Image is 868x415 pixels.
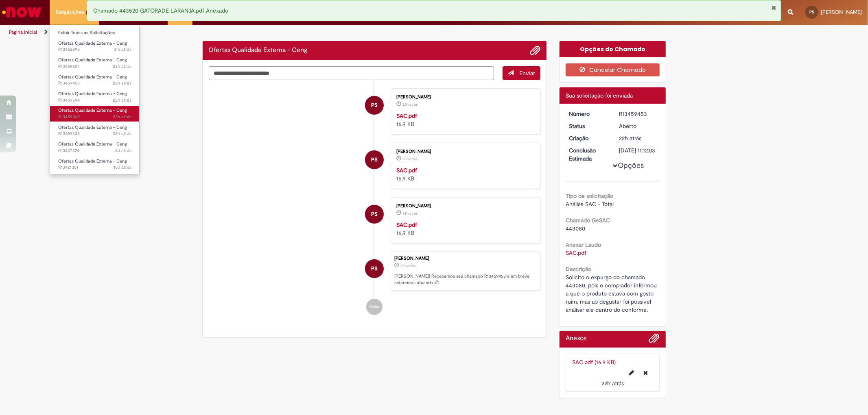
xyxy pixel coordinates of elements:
div: 28/08/2025 17:11:56 [619,134,657,142]
span: PS [371,150,378,169]
span: Sua solicitação foi enviada [566,92,633,99]
div: [PERSON_NAME] [394,256,536,261]
button: Editar nome de arquivo SAC.pdf [625,366,639,379]
span: 22h atrás [402,211,418,216]
b: Anexar Laudo [566,241,601,248]
b: Tipo de solicitação [566,192,613,200]
ul: Trilhas de página [6,25,573,40]
span: Solicito o expurgo do chamado 443080, pois o comprador informou a que o produto estava com gosto ... [566,274,658,313]
span: R13459369 [58,114,131,120]
span: PS [371,96,378,115]
div: 16.9 KB [396,112,532,128]
span: Ofertas Qualidade Externa - Ceng [58,107,127,113]
time: 28/08/2025 17:00:07 [113,114,131,120]
a: Download de SAC.pdf [566,249,586,256]
span: Ofertas Qualidade Externa - Ceng [58,141,127,147]
span: 443080 [566,225,585,232]
div: Pamella Floriano Dos Santos [365,259,384,278]
span: PS [809,9,814,15]
a: Aberto R13421351 : Ofertas Qualidade Externa - Ceng [50,157,140,172]
dt: Número [563,110,613,118]
span: 22h atrás [113,130,131,137]
span: Enviar [519,70,535,77]
time: 28/08/2025 16:54:19 [113,130,131,137]
div: 16.9 KB [396,166,532,183]
dt: Conclusão Estimada [563,146,613,163]
button: Adicionar anexos [530,45,540,56]
span: 22h atrás [601,380,624,387]
span: R13447374 [58,148,131,154]
a: Exibir Todas as Solicitações [50,28,140,37]
span: 22h atrás [113,97,131,103]
span: Ofertas Qualidade Externa - Ceng [58,91,127,97]
span: 22h atrás [402,102,418,107]
a: Aberto R13459332 : Ofertas Qualidade Externa - Ceng [50,123,140,138]
h2: Ofertas Qualidade Externa - Ceng Histórico de tíquete [209,47,308,54]
span: 4d atrás [115,148,131,154]
time: 28/08/2025 17:11:56 [400,263,415,268]
div: Aberto [619,122,657,130]
span: Análise SAC - Total [566,200,614,208]
div: Opções do Chamado [560,41,666,57]
span: 22h atrás [402,156,418,161]
img: ServiceNow [1,4,43,20]
span: Ofertas Qualidade Externa - Ceng [58,40,127,46]
time: 28/08/2025 17:11:46 [601,380,624,387]
button: Enviar [503,66,540,80]
ul: Histórico de tíquete [209,80,541,323]
span: Ofertas Qualidade Externa - Ceng [58,57,127,63]
a: Aberto R13459394 : Ofertas Qualidade Externa - Ceng [50,89,140,104]
span: R13459453 [58,80,131,87]
time: 28/08/2025 17:11:56 [619,135,641,142]
span: R13459501 [58,63,131,70]
span: [PERSON_NAME] [821,9,862,15]
b: Chamado GeSAC [566,217,610,224]
span: 22h atrás [400,263,415,268]
button: Cancelar Chamado [566,63,660,76]
div: Pamella Floriano Dos Santos [365,205,384,224]
div: Pamella Floriano Dos Santos [365,96,384,115]
button: Adicionar anexos [649,333,660,348]
time: 29/08/2025 15:07:12 [114,46,131,52]
div: Pamella Floriano Dos Santos [365,150,384,169]
span: 22h atrás [113,63,131,70]
dt: Status [563,122,613,130]
span: 22h atrás [619,135,641,142]
span: Chamado 443520 GATORADE LARANJA.pdf Anexado [93,7,228,14]
span: 22h atrás [113,114,131,120]
a: Aberto R13459501 : Ofertas Qualidade Externa - Ceng [50,56,140,71]
span: R13421351 [58,164,131,171]
span: R13459394 [58,97,131,104]
a: SAC.pdf [396,167,417,174]
a: Aberto R13447374 : Ofertas Qualidade Externa - Ceng [50,140,140,155]
time: 15/08/2025 15:09:25 [114,164,131,170]
a: Aberto R13459453 : Ofertas Qualidade Externa - Ceng [50,73,140,88]
span: 8 [86,9,93,16]
time: 28/08/2025 17:02:52 [113,97,131,103]
span: Requisições [56,8,84,16]
span: 22h atrás [113,80,131,86]
p: [PERSON_NAME]! Recebemos seu chamado R13459453 e em breve estaremos atuando. [394,273,536,286]
button: Fechar Notificação [772,4,777,11]
a: SAC.pdf [396,221,417,228]
a: SAC.pdf (16.9 KB) [572,359,616,366]
div: [PERSON_NAME] [396,204,532,209]
b: Descrição [566,265,591,273]
a: Aberto R13459369 : Ofertas Qualidade Externa - Ceng [50,106,140,121]
div: [PERSON_NAME] [396,95,532,100]
span: 3m atrás [114,46,131,52]
span: PS [371,204,378,224]
ul: Requisições [50,24,140,174]
span: R13459332 [58,130,131,137]
textarea: Digite sua mensagem aqui... [209,66,494,80]
span: Ofertas Qualidade Externa - Ceng [58,124,127,130]
button: Excluir SAC.pdf [639,366,653,379]
a: SAC.pdf [396,112,417,120]
span: R13462895 [58,46,131,53]
span: 15d atrás [114,164,131,170]
span: PS [371,259,378,278]
div: 16.9 KB [396,221,532,237]
span: Ofertas Qualidade Externa - Ceng [58,158,127,164]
